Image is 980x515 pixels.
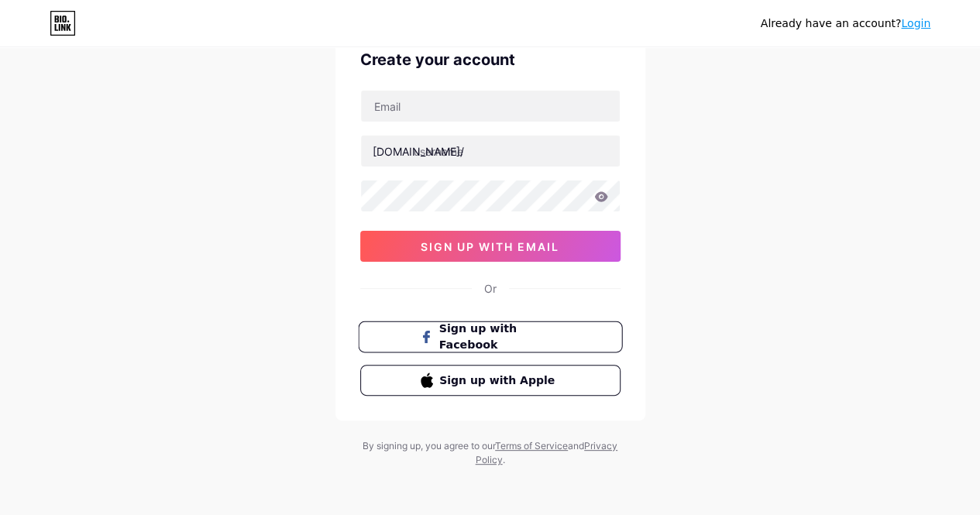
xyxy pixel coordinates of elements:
div: Create your account [360,48,621,71]
a: Login [901,17,930,29]
div: [DOMAIN_NAME]/ [373,143,464,160]
span: sign up with email [421,240,559,253]
div: By signing up, you agree to our and . [359,439,622,467]
button: sign up with email [360,231,621,262]
div: Or [484,280,497,297]
button: Sign up with Apple [360,365,621,396]
input: username [361,136,620,167]
span: Sign up with Facebook [438,321,560,354]
a: Sign up with Facebook [360,321,621,352]
div: Already have an account? [761,15,930,32]
button: Sign up with Facebook [358,321,622,353]
a: Terms of Service [495,440,568,451]
input: Email [361,91,620,122]
span: Sign up with Apple [439,373,559,389]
